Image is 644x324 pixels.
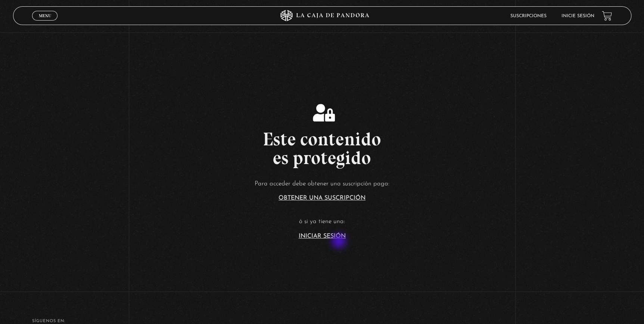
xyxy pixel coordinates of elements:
[32,319,612,323] h4: SÍguenos en:
[299,233,346,239] a: Iniciar Sesión
[561,14,594,18] a: Inicie sesión
[36,20,54,25] span: Cerrar
[510,14,547,18] a: Suscripciones
[39,13,51,18] span: Menu
[279,195,365,201] a: Obtener una suscripción
[602,11,612,21] a: View your shopping cart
